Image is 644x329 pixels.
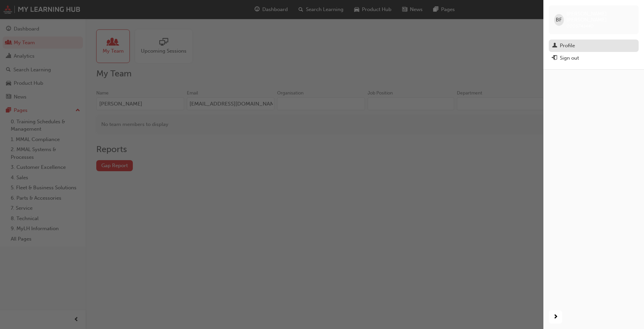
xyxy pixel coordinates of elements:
span: next-icon [553,313,558,321]
span: BF [556,16,562,24]
span: man-icon [552,43,557,49]
span: 0005741440 [567,23,594,29]
span: exit-icon [552,55,557,61]
button: Sign out [549,52,639,64]
div: Profile [560,42,575,50]
div: Sign out [560,54,579,62]
a: Profile [549,40,639,52]
span: [PERSON_NAME] [PERSON_NAME] [567,11,633,23]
